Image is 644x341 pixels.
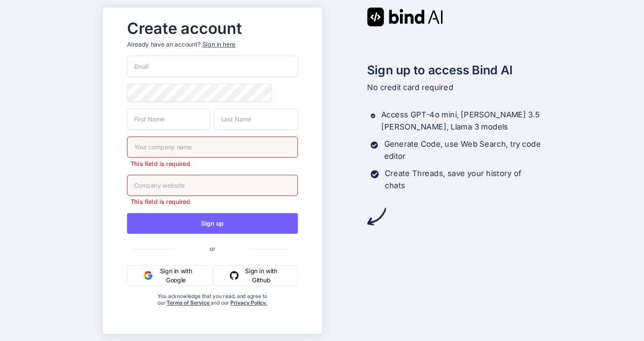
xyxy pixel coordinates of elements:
[127,175,298,196] input: Company website
[367,61,541,79] h2: Sign up to access Bind AI
[230,299,267,306] a: Privacy Policy.
[127,108,211,130] input: First Name
[155,292,269,327] div: You acknowledge that you read, and agree to our and our
[144,271,152,279] img: google
[367,207,386,226] img: arrow
[384,138,541,162] p: Generate Code, use Web Search, try code editor
[127,213,298,234] button: Sign up
[175,238,250,259] span: or
[167,299,211,306] a: Terms of Service
[203,40,235,49] div: Sign in here
[385,167,541,192] p: Create Threads, save your history of chats
[127,40,298,49] p: Already have an account?
[127,197,298,206] p: This field is required
[381,109,541,133] p: Access GPT-4o mini, [PERSON_NAME] 3.5 [PERSON_NAME], Llama 3 models
[230,271,238,279] img: github
[213,265,298,285] button: Sign in with Github
[127,56,298,77] input: Email
[367,81,541,94] p: No credit card required
[214,108,298,130] input: Last Name
[127,21,298,35] h2: Create account
[367,8,443,26] img: Bind AI logo
[127,159,298,167] p: This field is required
[127,136,298,157] input: Your company name
[127,265,213,285] button: Sign in with Google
